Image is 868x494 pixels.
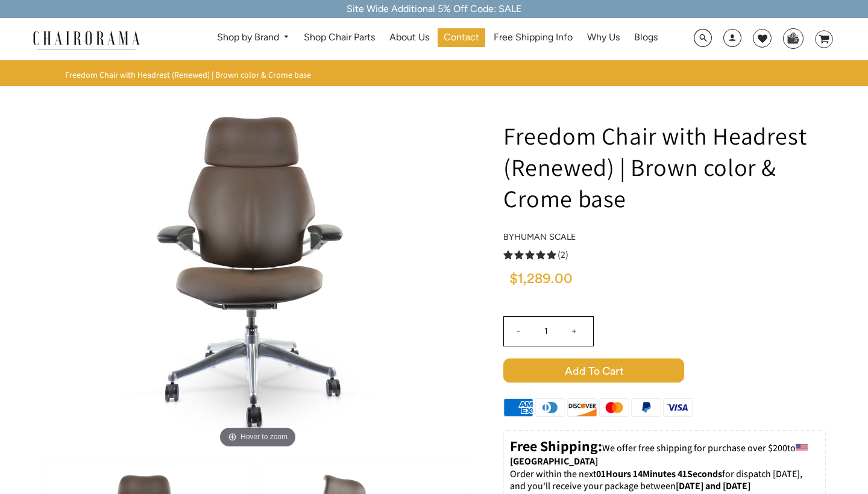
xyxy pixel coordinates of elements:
a: Shop by Brand [211,28,296,47]
a: Shop Chair Parts [298,28,381,47]
span: Contact [444,31,479,44]
span: Add to Cart [503,358,684,383]
button: Add to Cart [503,358,826,383]
span: $1,289.00 [509,272,573,286]
img: Freedom Chair with Headrest (Renewed) | Brown color & Crome base - chairorama [77,90,439,451]
a: Contact [438,28,485,47]
span: Shop Chair Parts [304,31,375,44]
strong: [DATE] and [DATE] [676,480,750,492]
nav: DesktopNavigation [198,28,677,51]
p: to [510,437,819,468]
span: Why Us [587,31,620,44]
a: Why Us [581,28,626,47]
span: We offer free shipping for purchase over $200 [602,442,787,454]
input: + [559,317,588,346]
h4: by [503,232,826,242]
a: About Us [383,28,435,47]
span: Freedom Chair with Headrest (Renewed) | Brown color & Crome base [65,69,311,80]
span: 01Hours 14Minutes 41Seconds [596,467,722,480]
span: Free Shipping Info [494,31,573,44]
strong: [GEOGRAPHIC_DATA] [510,455,598,467]
span: About Us [389,31,429,44]
a: 5.0 rating (2 votes) [503,248,826,261]
span: Blogs [634,31,658,44]
input: - [504,317,533,346]
a: Freedom Chair with Headrest (Renewed) | Brown color & Crome base - chairoramaHover to zoom [77,263,439,276]
strong: Free Shipping: [510,436,602,455]
p: Order within the next for dispatch [DATE], and you'll receive your package between [510,468,819,493]
img: WhatsApp_Image_2024-07-12_at_16.23.01.webp [784,29,802,47]
a: Human Scale [514,231,576,242]
a: Blogs [628,28,664,47]
nav: breadcrumbs [65,69,315,80]
a: Free Shipping Info [488,28,579,47]
h1: Freedom Chair with Headrest (Renewed) | Brown color & Crome base [503,120,826,214]
span: (2) [558,249,568,261]
img: chairorama [26,29,146,50]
